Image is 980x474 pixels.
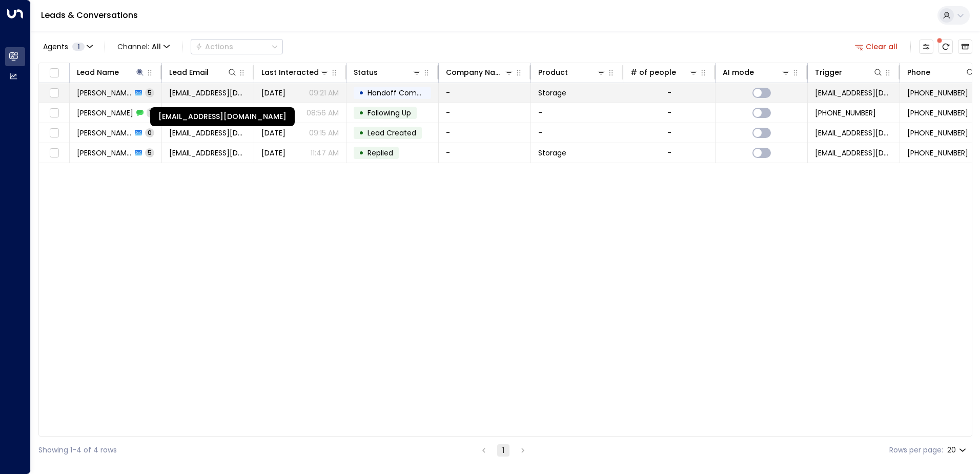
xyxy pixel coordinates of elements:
div: 20 [947,443,968,458]
div: Status [354,66,422,78]
span: Agents [43,43,68,50]
div: Showing 1-4 of 4 rows [38,445,117,456]
div: Phone [907,66,975,78]
span: There are new threads available. Refresh the grid to view the latest updates. [938,39,953,54]
span: Tabatha Fenton [77,128,132,138]
div: Product [538,66,606,78]
span: Toggle select row [48,87,60,100]
span: tabathafenton@gmail.com [169,128,247,138]
td: - [439,83,531,103]
button: Archived Leads [958,39,972,54]
span: leads@space-station.co.uk [815,88,892,98]
span: Toggle select row [48,147,60,160]
span: Aug 09, 2025 [261,128,285,138]
td: - [439,143,531,163]
span: Toggle select row [48,107,60,120]
td: - [531,103,623,123]
button: Channel:All [113,39,174,54]
div: - [667,108,671,118]
span: +447828141194 [907,108,968,118]
div: Phone [907,66,930,78]
div: - [667,148,671,158]
div: • [359,144,364,162]
p: 09:15 AM [309,128,339,138]
span: +447828141194 [907,128,968,138]
div: Last Interacted [261,66,319,78]
span: Toggle select all [48,67,60,80]
span: Storage [538,148,566,158]
div: - [667,128,671,138]
span: leads@space-station.co.uk [815,128,892,138]
td: - [439,103,531,123]
span: Yesterday [261,88,285,98]
div: # of people [630,66,676,78]
div: Lead Name [77,66,145,78]
div: - [667,88,671,98]
span: tabathafenton@gmail.com [169,148,247,158]
a: Leads & Conversations [41,9,138,21]
div: Actions [195,42,233,51]
div: Trigger [815,66,883,78]
span: +447828141194 [815,108,876,118]
span: 1 [72,43,85,51]
p: 09:21 AM [309,88,339,98]
div: Lead Email [169,66,209,78]
button: Agents1 [38,39,96,54]
span: Lead Created [367,128,416,138]
span: All [152,43,161,51]
span: Channel: [113,39,174,54]
span: 5 [145,88,154,97]
span: 1 [147,108,154,117]
span: Tabatha Fenton [77,108,133,118]
button: Customize [919,39,933,54]
span: tabathafenton@gmail.com [169,88,247,98]
label: Rows per page: [889,445,943,456]
div: Last Interacted [261,66,330,78]
span: +447828141194 [907,88,968,98]
div: AI mode [723,66,791,78]
div: [EMAIL_ADDRESS][DOMAIN_NAME] [150,107,295,126]
span: Following Up [367,108,411,118]
span: leads@space-station.co.uk [815,148,892,158]
div: • [359,104,364,122]
button: page 1 [497,444,509,457]
span: Jul 12, 2025 [261,148,285,158]
div: Status [354,66,378,78]
div: # of people [630,66,699,78]
div: Company Name [446,66,504,78]
div: AI mode [723,66,754,78]
span: +447828141194 [907,148,968,158]
span: Tabatha Fenton [77,148,132,158]
nav: pagination navigation [477,444,529,457]
td: - [439,123,531,143]
span: Storage [538,88,566,98]
span: Handoff Completed [367,88,440,98]
div: Lead Email [169,66,237,78]
div: • [359,84,364,102]
span: 5 [145,148,154,157]
div: Lead Name [77,66,119,78]
div: Product [538,66,568,78]
div: • [359,124,364,142]
span: Toggle select row [48,127,60,140]
button: Clear all [851,39,902,54]
span: 0 [145,128,154,137]
p: 11:47 AM [311,148,339,158]
div: Trigger [815,66,842,78]
button: Actions [191,39,283,54]
p: 08:56 AM [307,108,339,118]
div: Button group with a nested menu [191,39,283,54]
span: Tabatha Fenton [77,88,132,98]
td: - [531,123,623,143]
span: Replied [367,148,393,158]
div: Company Name [446,66,514,78]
